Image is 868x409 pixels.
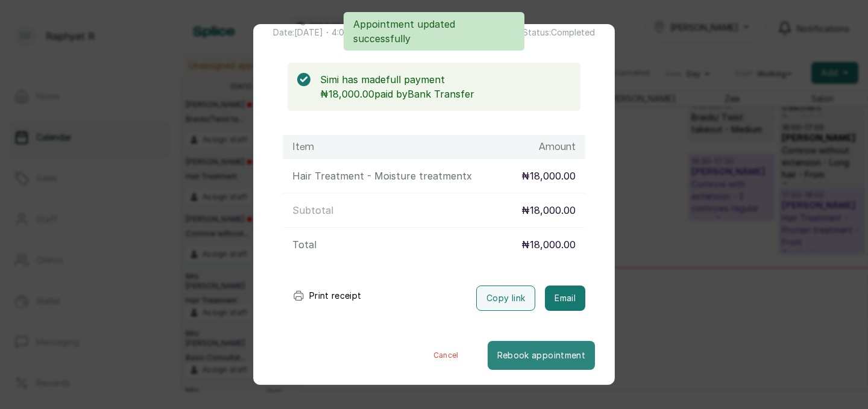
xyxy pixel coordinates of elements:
[292,203,333,217] p: Subtotal
[353,17,515,46] p: Appointment updated successfully
[476,286,535,311] button: Copy link
[292,140,314,154] h1: Item
[320,87,571,101] p: ₦18,000.00 paid by Bank Transfer
[283,284,371,308] button: Print receipt
[320,72,571,87] p: Simi has made full payment
[521,237,576,252] p: ₦18,000.00
[488,341,595,370] button: Rebook appointment
[545,286,585,311] button: Email
[521,169,576,183] p: ₦18,000.00
[292,237,316,252] p: Total
[404,341,488,370] button: Cancel
[521,203,576,217] p: ₦18,000.00
[539,140,576,154] h1: Amount
[292,169,472,183] p: Hair Treatment - Moisture treatment x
